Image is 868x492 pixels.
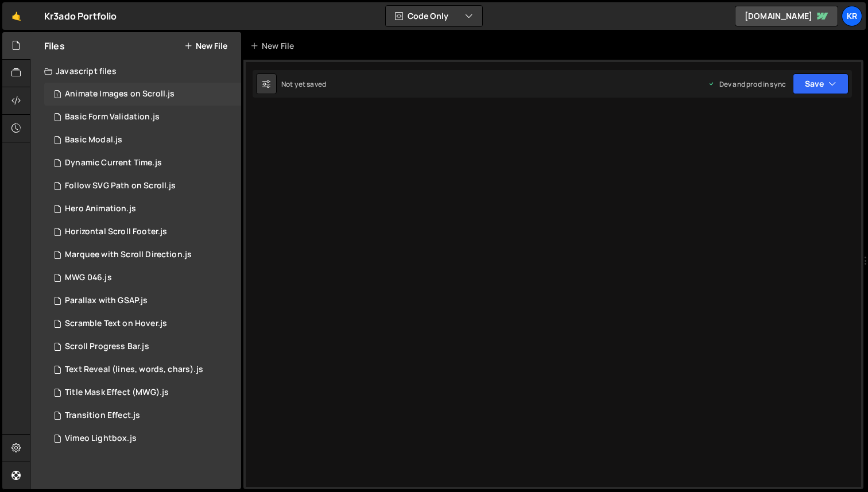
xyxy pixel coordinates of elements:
button: Save [793,73,848,94]
div: 16235/43732.js [44,83,241,106]
div: Text Reveal (lines, words, chars).js [65,365,203,375]
div: Dev and prod in sync [708,79,786,89]
div: Dynamic Current Time.js [65,158,162,168]
div: Follow SVG Path on Scroll.js [65,181,176,191]
div: Transition Effect.js [65,410,140,421]
div: 16235/43726.js [44,152,241,175]
button: Code Only [386,6,482,26]
div: Javascript files [30,60,241,83]
div: 16235/44310.js [44,427,241,450]
div: 16235/43725.js [44,335,241,358]
div: 16235/44153.js [44,106,241,129]
div: Not yet saved [281,79,326,89]
div: Kr3ado Portfolio [44,9,117,23]
div: 16235/43854.js [44,266,241,289]
a: kr [842,6,862,26]
a: 🤙 [2,2,30,30]
div: 16235/43728.js [44,197,241,220]
div: 16235/44151.js [44,129,241,152]
button: New File [184,41,227,51]
a: [DOMAIN_NAME] [735,6,838,26]
div: 16235/43729.js [44,243,241,266]
div: Basic Modal.js [65,135,122,145]
div: Basic Form Validation.js [65,112,160,122]
div: Animate Images on Scroll.js [65,89,175,99]
div: 16235/43875.js [44,175,241,197]
div: Marquee with Scroll Direction.js [65,250,192,260]
div: Title Mask Effect (MWG).js [65,388,169,398]
h2: Files [44,40,65,52]
div: 16235/43859.js [44,220,241,243]
div: Scramble Text on Hover.js [65,319,167,329]
div: 16235/44390.js [44,404,241,427]
div: 16235/44388.js [44,312,241,335]
div: 16235/43731.js [44,381,241,404]
div: Horizontal Scroll Footer.js [65,227,167,237]
div: Scroll Progress Bar.js [65,342,149,352]
div: MWG 046.js [65,273,112,283]
span: 1 [54,91,61,100]
div: 16235/43727.js [44,289,241,312]
div: 16235/43730.js [44,358,241,381]
div: Vimeo Lightbox.js [65,433,137,444]
div: Hero Animation.js [65,204,136,214]
div: Parallax with GSAP.js [65,296,148,306]
div: New File [250,40,299,52]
